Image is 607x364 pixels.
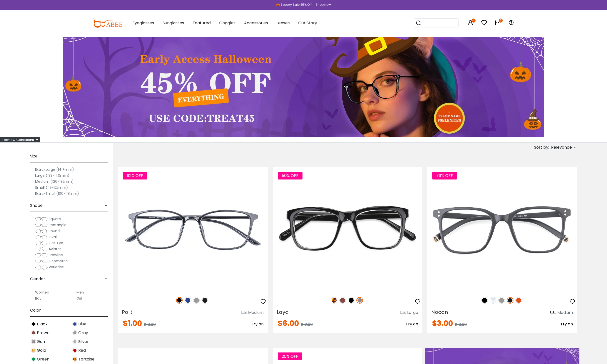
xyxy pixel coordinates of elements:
[93,19,122,28] img: abbeglasses.com
[72,357,77,361] img: Tortoise
[301,322,313,327] span: $12.00
[331,297,337,304] img: Leopard
[31,348,36,353] img: Gold
[481,297,488,304] img: Black
[273,167,422,292] img: Gun Laya - Plastic ,Universal Bridge Fit
[557,310,573,316] div: Medium
[49,246,61,251] span: Aviator
[30,200,43,212] span: Shape
[31,339,36,344] img: Gun
[534,144,549,150] span: Sort by:
[132,20,154,26] span: Eyeglasses
[72,330,77,335] img: Gray
[202,297,208,304] img: Matte Black
[123,318,142,329] span: $1.00
[35,235,48,240] img: Oval.png
[78,321,87,327] span: Blue
[35,185,68,191] label: Small (119-125mm)
[144,322,156,327] span: $13.00
[105,304,108,316] span: -
[400,311,406,315] img: size ruler
[63,37,544,137] img: promotion
[35,229,48,234] img: Round.png
[78,347,86,353] span: Red
[348,297,354,304] img: Black
[49,234,57,239] span: Oval
[72,322,77,326] img: Blue
[35,289,49,295] label: Women
[35,191,79,197] label: Extra-Small (100-118mm)
[551,143,572,152] span: Relevance
[432,172,457,179] span: 76% OFF
[35,166,74,172] label: Extra-Large (141+mm)
[163,20,184,26] span: Sunglasses
[35,217,48,222] img: Square.png
[31,357,36,361] img: Green
[339,297,346,304] img: Brown
[31,330,36,335] img: Brown
[78,339,89,345] span: Silver
[455,322,467,327] span: $13.00
[499,19,503,23] i: 1
[298,20,317,26] span: Our Story
[63,37,76,40] h1: promotion
[123,172,147,179] span: 92% OFF
[105,150,108,162] span: -
[118,167,268,292] img: Black Polit - TR ,Universal Bridge Fit
[72,339,77,344] img: Silver
[219,20,236,26] span: Goggles
[278,352,302,360] span: 20% OFF
[356,297,363,304] img: Gun
[35,241,48,246] img: Cat-Eye.png
[35,295,41,301] label: Boy
[35,172,69,178] label: Large (133-140mm)
[30,150,38,162] span: Size
[176,297,183,304] img: Black
[49,222,66,227] span: Rectangle
[35,259,48,264] img: Geometric.png
[78,330,88,336] span: Gray
[105,273,108,285] span: -
[251,321,264,327] span: Try on
[35,178,74,185] label: Medium (126-132mm)
[49,216,61,221] span: Square
[407,310,418,316] div: Large
[248,310,264,316] div: Medium
[77,289,84,295] label: Men
[276,3,312,7] div: 🎃 Spooky Sale 45% Off!
[406,321,418,327] span: Try on
[251,320,264,329] button: Try on
[276,20,290,26] span: Lenses
[560,321,573,327] span: Try on
[37,339,45,345] span: Gun
[515,297,522,304] img: Orange
[193,20,211,26] span: Featured
[77,295,82,301] label: Girl
[105,200,108,212] span: -
[35,223,48,228] img: Rectangle.png
[30,273,45,285] span: Gender
[31,322,36,326] img: Black
[49,258,68,263] span: Geometric
[550,311,556,315] img: size ruler
[241,311,247,315] img: size ruler
[35,265,48,270] img: Varieties.png
[72,348,77,353] img: Red
[560,320,573,329] button: Try on
[507,297,513,304] img: Matte Black
[278,172,302,179] span: 50% OFF
[185,297,191,304] img: Blue
[490,297,496,304] img: Clear
[122,309,132,316] span: Polit
[37,347,46,353] span: Gold
[498,297,505,304] img: Gray
[406,320,418,329] button: Try on
[37,330,49,336] span: Brown
[244,20,268,26] span: Accessories
[37,321,48,327] span: Black
[427,167,577,292] img: Matte-black Nocan - TR ,Universal Bridge Fit
[35,247,48,252] img: Aviator.png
